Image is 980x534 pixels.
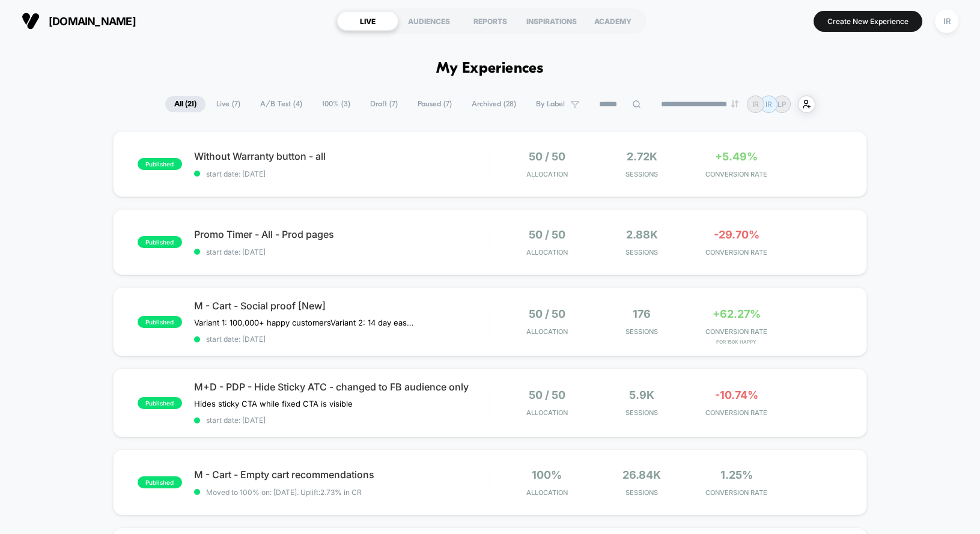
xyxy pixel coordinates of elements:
span: 50 / 50 [529,389,565,401]
div: INSPIRATIONS [521,11,582,31]
span: 26.84k [622,469,661,481]
div: IR [935,10,958,33]
span: start date: [DATE] [194,416,490,425]
span: All ( 21 ) [165,96,205,112]
span: published [138,476,182,488]
span: Variant 1: 100,000+ happy customersVariant 2: 14 day easy returns (paused) [194,318,417,327]
span: Allocation [526,408,568,417]
span: [DOMAIN_NAME] [49,15,136,28]
span: published [138,316,182,328]
p: IR [752,100,759,109]
span: Allocation [526,327,568,336]
img: end [731,100,738,108]
h1: My Experiences [436,60,544,77]
span: 2.88k [626,228,658,241]
span: By Label [536,100,565,109]
span: A/B Test ( 4 ) [251,96,311,112]
span: Paused ( 7 ) [409,96,461,112]
span: 100% [532,469,562,481]
span: Allocation [526,170,568,178]
button: [DOMAIN_NAME] [18,11,139,31]
span: CONVERSION RATE [692,248,781,256]
p: LP [778,100,787,109]
span: M - Cart - Empty cart recommendations [194,469,490,481]
span: for 150k Happy [692,339,781,345]
span: Sessions [597,248,686,256]
span: Sessions [597,170,686,178]
span: Hides sticky CTA while fixed CTA is visible [194,399,353,408]
div: AUDIENCES [398,11,460,31]
span: start date: [DATE] [194,247,490,256]
span: Sessions [597,327,686,336]
span: published [138,158,182,170]
span: 50 / 50 [529,150,565,163]
span: Allocation [526,488,568,497]
span: Moved to 100% on: [DATE] . Uplift: 2.73% in CR [206,488,362,497]
span: M+D - PDP - Hide Sticky ATC - changed to FB audience only [194,381,490,393]
span: Draft ( 7 ) [361,96,407,112]
p: IR [765,100,772,109]
span: 176 [633,308,651,320]
button: Create New Experience [814,11,922,32]
span: CONVERSION RATE [692,408,781,417]
span: published [138,397,182,409]
span: start date: [DATE] [194,335,490,344]
div: LIVE [337,11,398,31]
span: Sessions [597,488,686,497]
span: Promo Timer - All - Prod pages [194,228,490,240]
span: Sessions [597,408,686,417]
span: CONVERSION RATE [692,170,781,178]
span: published [138,236,182,248]
span: Archived ( 28 ) [463,96,525,112]
span: 50 / 50 [529,308,565,320]
div: ACADEMY [582,11,644,31]
span: CONVERSION RATE [692,488,781,497]
span: -10.74% [715,389,758,401]
span: start date: [DATE] [194,169,490,178]
span: Allocation [526,248,568,256]
span: 100% ( 3 ) [313,96,359,112]
span: 5.9k [629,389,654,401]
span: Without Warranty button - all [194,150,490,162]
span: 50 / 50 [529,228,565,241]
span: +5.49% [715,150,758,163]
button: IR [931,9,962,34]
span: 2.72k [627,150,657,163]
span: CONVERSION RATE [692,327,781,336]
img: Visually logo [22,12,40,30]
span: 1.25% [720,469,753,481]
span: M - Cart - Social proof [New] [194,300,490,312]
span: -29.70% [714,228,759,241]
span: +62.27% [713,308,761,320]
div: REPORTS [460,11,521,31]
span: Live ( 7 ) [207,96,249,112]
